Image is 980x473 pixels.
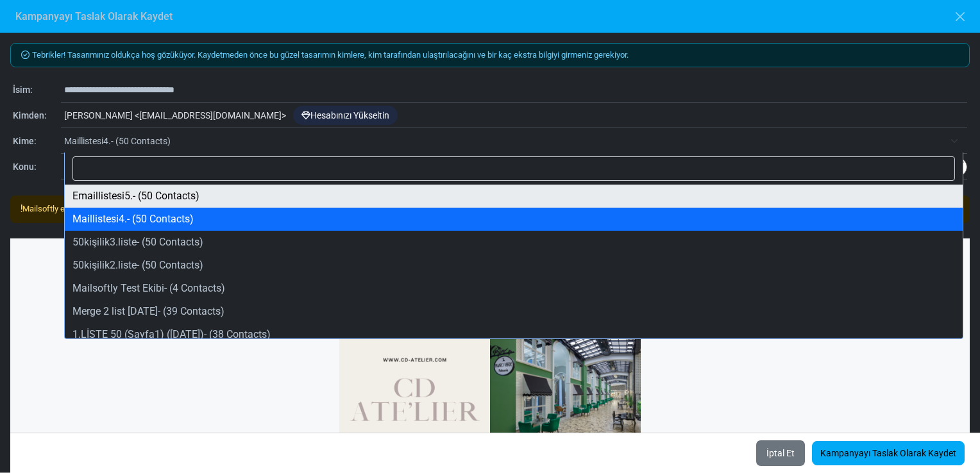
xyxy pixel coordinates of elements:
[61,104,967,128] div: [PERSON_NAME] < [EMAIL_ADDRESS][DOMAIN_NAME] >
[64,129,967,153] span: Maillistesi4.- (50 Contacts)
[72,156,955,181] input: Search
[812,441,965,465] a: Kampanyayı Taslak Olarak Kaydet
[13,109,61,122] div: Kimden:
[65,323,963,346] li: 1.LİSTE 50 (Sayfa1) ([DATE])- (38 Contacts)
[65,185,963,208] li: Emaillistesi5.- (50 Contacts)
[756,440,806,467] button: İptal Et
[293,106,398,125] a: Hesabınızı Yükseltin
[65,277,963,300] li: Mailsoftly Test Ekibi- (4 Contacts)
[13,83,61,97] div: İsim:
[65,208,963,231] li: Maillistesi4.- (50 Contacts)
[65,300,963,323] li: Merge 2 list [DATE]- (39 Contacts)
[65,254,963,277] li: 50kişilik2.liste- (50 Contacts)
[10,43,970,67] div: Tebrikler! Tasarımınız oldukça hoş gözüküyor. Kaydetmeden önce bu güzel tasarımın kimlere, kim ta...
[64,133,944,149] span: Maillistesi4.- (50 Contacts)
[15,10,173,22] h6: Kampanyayı Taslak Olarak Kaydet
[21,203,239,215] div: Mailsoftly e-postanızı aşağıda göründüğü gibi gönderecektir.
[65,231,963,254] li: 50kişilik3.liste- (50 Contacts)
[13,135,61,148] div: Kime:
[13,160,61,174] div: Konu:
